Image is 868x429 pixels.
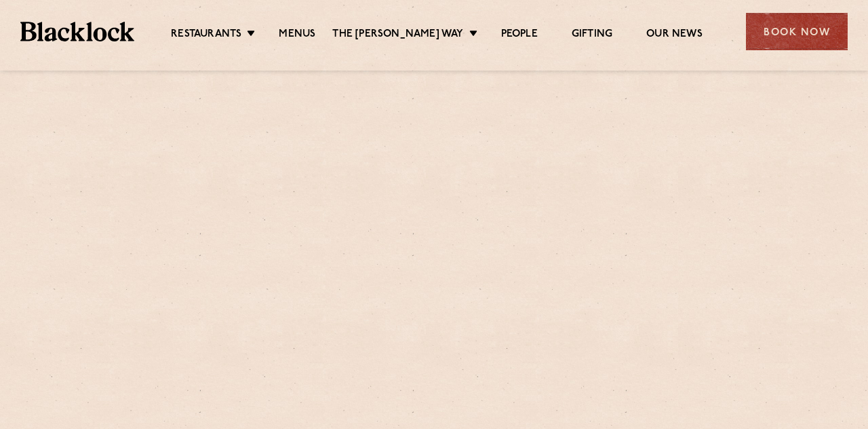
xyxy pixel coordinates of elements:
[171,28,241,43] a: Restaurants
[20,22,134,41] img: BL_Textured_Logo-footer-cropped.svg
[746,13,848,50] div: Book Now
[572,28,612,43] a: Gifting
[279,28,315,43] a: Menus
[501,28,538,43] a: People
[332,28,463,43] a: The [PERSON_NAME] Way
[646,28,703,43] a: Our News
